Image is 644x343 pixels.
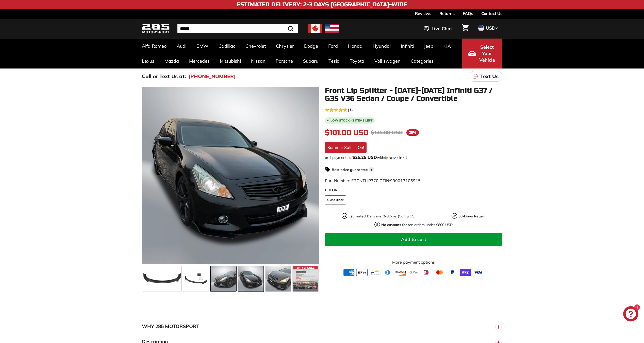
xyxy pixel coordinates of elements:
a: KIA [438,39,456,54]
span: Live Chat [432,25,452,32]
span: $101.00 USD [325,128,369,137]
a: Tesla [323,54,345,68]
strong: Best price guarantee [332,167,368,172]
span: i [369,167,374,172]
span: Part Number: FRONTLIP370 GTIN: [325,178,421,183]
a: Dodge [299,39,323,54]
a: Nissan [246,54,271,68]
img: diners_club [382,269,393,276]
img: google_pay [408,269,419,276]
a: Categories [406,54,439,68]
div: or 4 payments of with [325,155,502,160]
input: Search [177,24,298,33]
button: WHY 285 MOTORSPORT [142,319,502,334]
a: Honda [343,39,368,54]
strong: 30-Days Return [458,214,485,218]
span: Add to cart [401,236,426,242]
a: Subaru [298,54,323,68]
h4: Estimated Delivery: 2-3 Days [GEOGRAPHIC_DATA]-Wide [237,2,407,8]
a: Chevrolet [240,39,271,54]
p: on orders under $800 USD [381,222,453,228]
span: Low stock - 2 items left [331,119,373,122]
a: Text Us [469,71,502,82]
img: ideal [421,269,432,276]
a: Ford [323,39,343,54]
a: Hyundai [368,39,396,54]
span: $135.00 USD [371,129,403,136]
a: Volkswagen [369,54,406,68]
img: shopify_pay [460,269,471,276]
a: Mazda [159,54,184,68]
a: Audi [172,39,191,54]
inbox-online-store-chat: Shopify online store chat [622,306,640,323]
a: Jeep [419,39,438,54]
a: Mitsubishi [215,54,246,68]
a: Reviews [415,9,431,18]
a: BMW [191,39,213,54]
a: [PHONE_NUMBER] [188,73,236,80]
img: bancontact [369,269,381,276]
span: Select Your Vehicle [478,44,496,63]
a: More payment options [325,259,502,265]
p: Call or Text Us at: [142,73,186,80]
span: $25.25 USD [353,155,377,160]
div: Summer Sale is On! [325,142,367,153]
a: 5.0 rating (1 votes) [325,106,502,113]
a: Alfa Romeo [137,39,172,54]
button: Select Your Vehicle [462,39,502,68]
a: Returns [439,9,455,18]
button: Add to cart [325,233,502,246]
a: Cadillac [213,39,240,54]
img: visa [473,269,484,276]
a: Contact Us [481,9,502,18]
a: Toyota [345,54,369,68]
h1: Front Lip Splitter - [DATE]-[DATE] Infiniti G37 / G35 V36 Sedan / Coupe / Convertible [325,87,502,102]
p: Days (Can & US) [349,214,416,219]
span: 25% [406,129,419,136]
img: master [434,269,445,276]
img: american_express [343,269,355,276]
a: FAQs [463,9,473,18]
a: Cart [459,20,472,37]
a: Lexus [137,54,159,68]
label: COLOR [325,187,502,193]
span: USD [486,25,495,31]
p: Text Us [480,73,499,80]
img: apple_pay [356,269,368,276]
button: Live Chat [417,22,459,35]
div: or 4 payments of$25.25 USDwithSezzle Click to learn more about Sezzle [325,155,502,160]
a: Infiniti [396,39,419,54]
a: Mercedes [184,54,215,68]
img: discover [395,269,406,276]
span: 990013106915 [390,178,421,183]
a: Porsche [271,54,298,68]
span: (1) [348,107,353,113]
img: paypal [447,269,458,276]
a: Chrysler [271,39,299,54]
img: Logo_285_Motorsport_areodynamics_components [142,23,170,35]
img: Sezzle [384,156,402,160]
strong: No customs fees [381,222,409,227]
strong: Estimated Delivery: 2-3 [349,214,389,218]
